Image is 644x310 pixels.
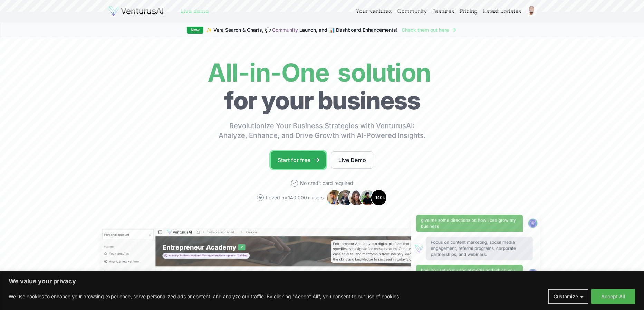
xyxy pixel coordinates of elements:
span: ✨ Vera Search & Charts, 💬 Launch, and 📊 Dashboard Enhancements! [206,27,397,34]
a: Live Demo [331,151,373,169]
div: New [187,27,203,34]
img: Avatar 2 [337,189,354,206]
a: Community [272,27,298,33]
button: Customize [548,289,588,304]
a: Start for free [271,151,326,169]
img: Avatar 1 [326,189,343,206]
img: Avatar 4 [359,189,376,206]
a: Check them out here [402,27,457,34]
p: We use cookies to enhance your browsing experience, serve personalized ads or content, and analyz... [9,292,400,301]
img: Avatar 3 [348,189,365,206]
p: We value your privacy [9,277,635,285]
button: Accept All [591,289,635,304]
